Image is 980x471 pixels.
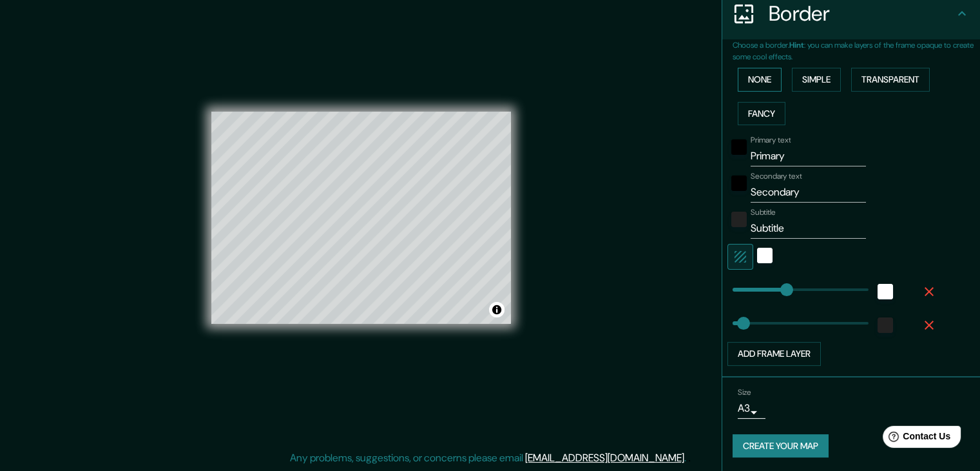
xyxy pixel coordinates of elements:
[792,68,841,92] button: Simple
[738,398,765,419] div: A3
[757,248,773,263] button: white
[751,135,791,146] label: Primary text
[738,102,785,126] button: Fancy
[733,39,980,63] p: Choose a border. : you can make layers of the frame opaque to create some cool effects.
[789,40,804,50] b: Hint
[878,284,893,299] button: white
[751,207,776,218] label: Subtitle
[865,421,966,457] iframe: Help widget launcher
[290,450,686,466] p: Any problems, suggestions, or concerns please email .
[738,386,751,397] label: Size
[738,68,782,92] button: None
[733,434,829,458] button: Create your map
[525,451,684,465] a: [EMAIL_ADDRESS][DOMAIN_NAME]
[727,342,821,366] button: Add frame layer
[731,175,747,191] button: black
[688,450,691,466] div: .
[731,212,747,227] button: color-222222
[731,139,747,155] button: black
[851,68,930,92] button: Transparent
[489,302,504,317] button: Toggle attribution
[878,317,893,333] button: color-222222
[686,450,688,466] div: .
[751,171,802,182] label: Secondary text
[769,1,954,26] h4: Border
